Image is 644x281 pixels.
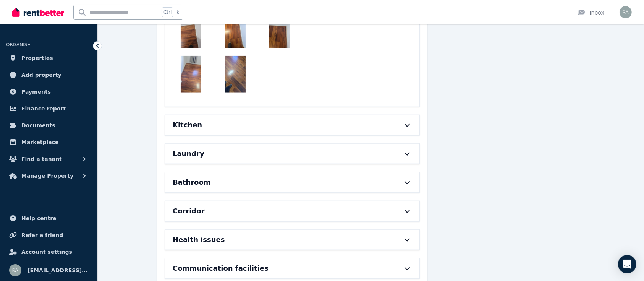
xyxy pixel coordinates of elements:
h6: Corridor [173,206,205,216]
a: Add property [6,67,91,83]
img: WhatsApp Image 2025-08-16 at 12.02.50 PM.jpeg [181,11,201,48]
span: Marketplace [21,138,58,147]
h6: Laundry [173,148,204,159]
button: Find a tenant [6,151,91,167]
span: Find a tenant [21,154,62,164]
span: Payments [21,87,51,96]
h6: Kitchen [173,120,202,130]
span: Refer a friend [21,231,63,240]
span: Finance report [21,104,66,113]
span: Ctrl [162,7,173,17]
a: Help centre [6,211,91,226]
a: Payments [6,84,91,99]
img: WhatsApp Image 2025-08-16 at 12.02.38 PM.jpeg [269,11,290,48]
span: k [176,9,179,15]
a: Refer a friend [6,227,91,243]
img: rajnvijaya@gmail.com [620,6,632,18]
span: Account settings [21,247,72,257]
a: Documents [6,118,91,133]
img: WhatsApp Image 2025-08-16 at 12.02.25 PM.jpeg [225,11,246,48]
h6: Bathroom [173,177,211,188]
h6: Health issues [173,234,225,245]
img: WhatsApp Image 2025-08-16 at 12.03.37 PM.jpeg [225,56,246,93]
img: WhatsApp Image 2025-08-16 at 12.02.13 PM.jpeg [181,56,201,93]
span: Properties [21,54,53,63]
a: Finance report [6,101,91,116]
span: Manage Property [21,171,73,180]
img: RentBetter [12,6,64,18]
span: ORGANISE [6,42,30,47]
a: Properties [6,50,91,66]
button: Manage Property [6,168,91,184]
h6: Communication facilities [173,263,269,274]
div: Inbox [578,9,604,16]
span: [EMAIL_ADDRESS][DOMAIN_NAME] [28,266,88,275]
span: Documents [21,121,55,130]
img: rajnvijaya@gmail.com [9,264,21,276]
span: Add property [21,70,61,80]
a: Account settings [6,244,91,260]
span: Help centre [21,214,57,223]
div: Open Intercom Messenger [618,255,636,273]
a: Marketplace [6,135,91,150]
